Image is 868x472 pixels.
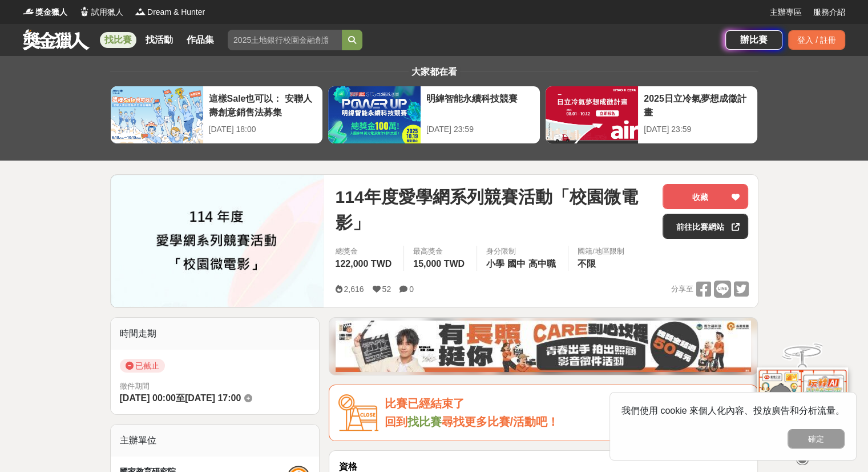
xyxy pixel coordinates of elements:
div: 比賽已經結束了 [384,394,748,413]
div: 身分限制 [486,246,559,257]
span: 尋找更多比賽/活動吧！ [441,415,559,428]
button: 確定 [788,429,845,449]
img: 35ad34ac-3361-4bcf-919e-8d747461931d.jpg [336,321,751,372]
a: Logo獎金獵人 [23,6,67,18]
div: 國籍/地區限制 [578,246,624,257]
a: 找比賽 [100,32,136,48]
span: 我們使用 cookie 來個人化內容、投放廣告和分析流量。 [621,406,845,415]
span: Dream & Hunter [147,6,205,18]
span: 最高獎金 [413,246,467,257]
div: 明緯智能永續科技競賽 [426,92,534,118]
img: Logo [79,6,90,17]
strong: 資格 [338,462,357,471]
span: 回到 [384,415,407,428]
div: 登入 / 註冊 [788,30,845,50]
div: [DATE] 18:00 [209,123,317,135]
span: 0 [409,285,414,294]
a: 主辦專區 [770,6,802,18]
img: Logo [23,6,34,17]
input: 2025土地銀行校園金融創意挑戰賽：從你出發 開啟智慧金融新頁 [228,30,342,50]
a: LogoDream & Hunter [135,6,205,18]
span: 122,000 TWD [335,259,391,269]
a: Logo試用獵人 [79,6,123,18]
span: 總獎金 [335,246,394,257]
a: 這樣Sale也可以： 安聯人壽創意銷售法募集[DATE] 18:00 [110,86,323,144]
span: 114年度愛學網系列競賽活動「校園微電影」 [335,184,653,235]
img: Icon [338,394,378,431]
a: 2025日立冷氣夢想成徵計畫[DATE] 23:59 [545,86,758,144]
span: 獎金獵人 [35,6,67,18]
div: 這樣Sale也可以： 安聯人壽創意銷售法募集 [209,92,317,118]
span: 大家都在看 [409,67,460,77]
span: 不限 [578,259,596,269]
span: [DATE] 00:00 [120,393,176,403]
span: 15,000 TWD [413,259,465,269]
div: 主辦單位 [111,425,320,457]
img: Cover Image [111,175,324,307]
span: 國中 [507,259,526,269]
img: d2146d9a-e6f6-4337-9592-8cefde37ba6b.png [757,367,848,443]
a: 找比賽 [407,415,441,428]
span: 徵件期間 [120,382,150,390]
div: 2025日立冷氣夢想成徵計畫 [644,92,752,118]
span: 52 [382,285,391,294]
div: [DATE] 23:59 [426,123,534,135]
a: 前往比賽網站 [663,214,748,239]
button: 收藏 [663,184,748,209]
div: [DATE] 23:59 [644,123,752,135]
a: 找活動 [141,32,177,48]
span: 2,616 [344,285,364,294]
span: [DATE] 17:00 [185,393,241,403]
a: 明緯智能永續科技競賽[DATE] 23:59 [328,86,540,144]
span: 至 [176,393,185,403]
span: 試用獵人 [91,6,123,18]
span: 高中職 [528,259,556,269]
a: 服務介紹 [813,6,845,18]
a: 辦比賽 [725,30,782,50]
span: 小學 [486,259,504,269]
img: Logo [135,6,146,17]
span: 分享至 [671,281,693,298]
div: 時間走期 [111,318,320,350]
span: 已截止 [120,359,165,373]
a: 作品集 [182,32,219,48]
